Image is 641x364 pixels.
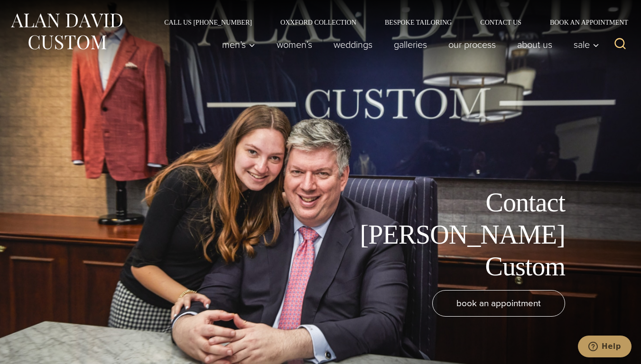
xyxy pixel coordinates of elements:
a: Oxxford Collection [266,19,371,26]
a: Galleries [383,35,438,54]
button: Sale sub menu toggle [563,35,604,54]
button: Men’s sub menu toggle [212,35,266,54]
a: Our Process [438,35,507,54]
a: Women’s [266,35,323,54]
a: Call Us [PHONE_NUMBER] [150,19,266,26]
a: weddings [323,35,383,54]
a: Book an Appointment [536,19,632,26]
iframe: Opens a widget where you can chat to one of our agents [577,336,632,359]
img: Alan David Custom [9,10,123,53]
h1: Contact [PERSON_NAME] Custom [352,187,565,282]
a: About Us [507,35,563,54]
button: View Search Form [609,33,632,56]
a: book an appointment [432,290,565,317]
a: Bespoke Tailoring [371,19,466,26]
span: book an appointment [456,296,541,310]
nav: Primary Navigation [212,35,604,54]
a: Contact Us [466,19,536,26]
nav: Secondary Navigation [150,19,632,26]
